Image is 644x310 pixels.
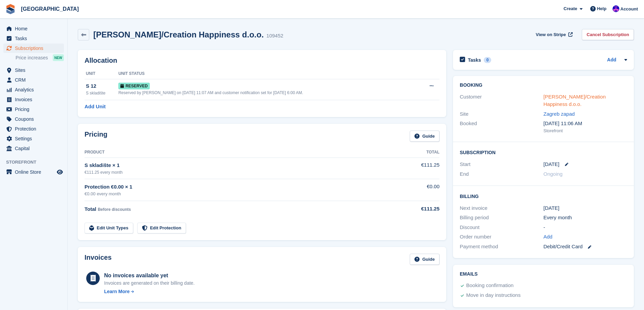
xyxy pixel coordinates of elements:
a: Preview store [56,168,64,176]
span: Home [15,24,55,33]
a: Price increases NEW [16,54,64,61]
div: Every month [544,214,627,222]
a: menu [3,85,64,94]
img: stora-icon-8386f47178a22dfd0bd8f6a31ec36ba5ce8667c1dd55bd0f319d3a0aa187defe.svg [5,4,16,14]
span: Account [620,6,638,12]
img: Ivan Gačić [613,5,619,12]
a: [PERSON_NAME]/Creation Happiness d.o.o. [544,94,606,107]
a: Learn More [104,288,195,295]
th: Unit Status [118,68,416,79]
th: Unit [85,68,118,79]
div: [DATE] 11:06 AM [544,120,627,128]
div: 0 [484,57,492,63]
span: Storefront [6,159,67,166]
a: Zagreb zapad [544,111,575,117]
span: Sites [15,65,55,75]
div: Next invoice [460,204,543,212]
div: €0.00 every month [85,191,385,197]
div: S 12 [86,82,118,90]
a: menu [3,95,64,104]
div: End [460,170,543,178]
div: No invoices available yet [104,272,195,280]
h2: [PERSON_NAME]/Creation Happiness d.o.o. [93,30,264,39]
div: Storefront [544,128,627,134]
a: menu [3,105,64,114]
div: NEW [53,54,64,61]
span: Tasks [15,34,55,43]
td: €0.00 [385,179,439,201]
th: Product [85,147,385,158]
div: S skladište [86,90,118,96]
a: Add Unit [85,103,105,111]
a: Guide [410,131,439,142]
span: Analytics [15,85,55,94]
div: Customer [460,93,543,108]
a: menu [3,134,64,143]
div: 109452 [266,32,283,40]
div: €111.25 every month [85,169,385,175]
a: View on Stripe [533,29,574,40]
span: Protection [15,124,55,134]
div: Booked [460,120,543,134]
div: Reserved by [PERSON_NAME] on [DATE] 11:07 AM and customer notification set for [DATE] 6:00 AM. [118,90,416,96]
span: Help [597,5,606,12]
a: menu [3,167,64,177]
div: Order number [460,233,543,241]
a: menu [3,144,64,153]
h2: Tasks [468,57,481,63]
a: menu [3,34,64,43]
div: €111.25 [385,205,439,213]
span: Create [564,5,577,12]
div: - [544,224,627,231]
div: Site [460,110,543,118]
a: menu [3,114,64,124]
a: menu [3,44,64,53]
span: Invoices [15,95,55,104]
a: Guide [410,254,439,265]
div: Payment method [460,243,543,251]
div: Booking confirmation [466,282,514,290]
a: Add [607,56,616,64]
h2: Allocation [85,57,439,64]
th: Total [385,147,439,158]
span: Reserved [118,83,150,89]
span: Ongoing [544,171,563,177]
h2: Pricing [85,131,108,142]
h2: Invoices [85,254,112,265]
span: Before discounts [98,207,131,212]
td: €111.25 [385,158,439,179]
div: Discount [460,224,543,231]
div: Move in day instructions [466,291,521,300]
a: menu [3,75,64,85]
a: menu [3,65,64,75]
div: Protection €0.00 × 1 [85,183,385,191]
span: Settings [15,134,55,143]
span: CRM [15,75,55,85]
a: menu [3,124,64,134]
span: Pricing [15,105,55,114]
h2: Billing [460,193,627,199]
a: Edit Protection [137,223,186,234]
h2: Subscription [460,149,627,156]
span: Coupons [15,114,55,124]
div: [DATE] [544,204,627,212]
a: Cancel Subscription [582,29,634,40]
h2: Booking [460,83,627,88]
a: menu [3,24,64,33]
span: Price increases [16,55,48,61]
span: Capital [15,144,55,153]
span: View on Stripe [536,31,566,38]
h2: Emails [460,272,627,277]
span: Subscriptions [15,44,55,53]
div: Invoices are generated on their billing date. [104,280,195,287]
div: S skladište × 1 [85,162,385,169]
span: Online Store [15,167,55,177]
time: 2025-09-23 23:00:00 UTC [544,161,559,168]
a: [GEOGRAPHIC_DATA] [18,3,81,15]
div: Learn More [104,288,129,295]
span: Total [85,206,96,212]
div: Start [460,161,543,168]
a: Edit Unit Types [85,223,133,234]
div: Debit/Credit Card [544,243,627,251]
a: Add [544,233,553,241]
